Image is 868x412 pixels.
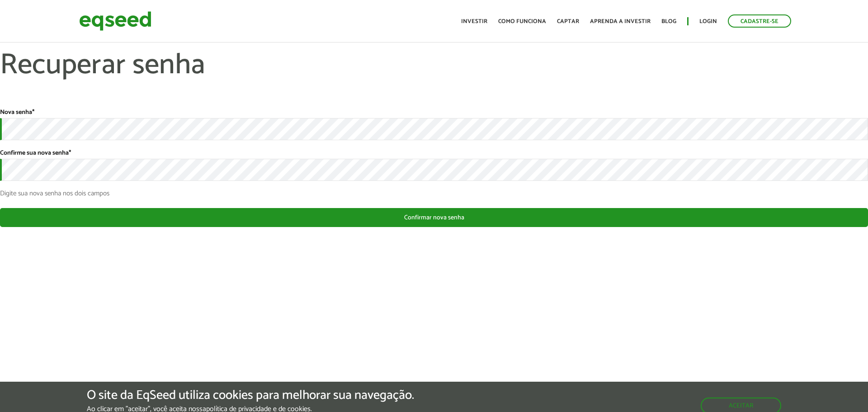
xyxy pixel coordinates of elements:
[87,388,414,403] h5: O site da EqSeed utiliza cookies para melhorar sua navegação.
[557,19,579,24] a: Captar
[69,148,71,158] span: Este campo é obrigatório.
[32,107,34,118] span: Este campo é obrigatório.
[461,19,487,24] a: Investir
[661,19,676,24] a: Blog
[79,9,151,33] img: EqSeed
[728,14,791,28] a: Cadastre-se
[590,19,651,24] a: Aprenda a investir
[699,19,717,24] a: Login
[498,19,546,24] a: Como funciona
